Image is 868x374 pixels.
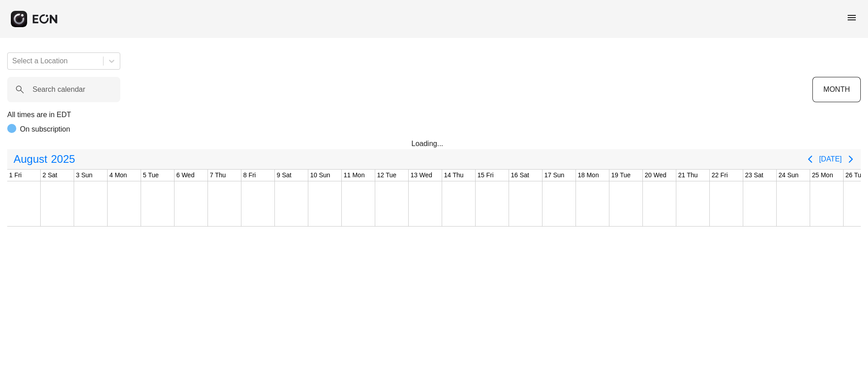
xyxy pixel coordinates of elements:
div: 17 Sun [542,170,566,181]
div: 3 Sun [74,170,94,181]
div: 26 Tue [844,170,867,181]
div: 25 Mon [810,170,835,181]
div: 15 Fri [476,170,495,181]
div: 7 Thu [208,170,228,181]
div: 21 Thu [676,170,699,181]
div: 23 Sat [743,170,765,181]
p: On subscription [20,124,70,135]
label: Search calendar [33,84,85,95]
button: Previous page [801,150,819,168]
div: 5 Tue [141,170,160,181]
button: MONTH [812,77,861,102]
div: Loading... [411,138,457,149]
button: Next page [842,150,860,168]
div: 11 Mon [342,170,367,181]
div: 24 Sun [777,170,800,181]
button: August2025 [8,150,80,168]
div: 4 Mon [108,170,129,181]
span: 2025 [49,150,77,168]
p: All times are in EDT [7,109,861,120]
span: August [12,150,49,168]
div: 1 Fri [7,170,24,181]
div: 14 Thu [442,170,465,181]
div: 9 Sat [275,170,293,181]
div: 22 Fri [710,170,730,181]
button: [DATE] [819,151,842,167]
div: 6 Wed [175,170,196,181]
div: 2 Sat [41,170,59,181]
div: 19 Tue [609,170,632,181]
div: 13 Wed [409,170,434,181]
div: 16 Sat [509,170,531,181]
div: 12 Tue [375,170,398,181]
div: 8 Fri [241,170,258,181]
div: 20 Wed [643,170,668,181]
div: 18 Mon [576,170,601,181]
div: 10 Sun [308,170,332,181]
span: menu [846,12,857,23]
